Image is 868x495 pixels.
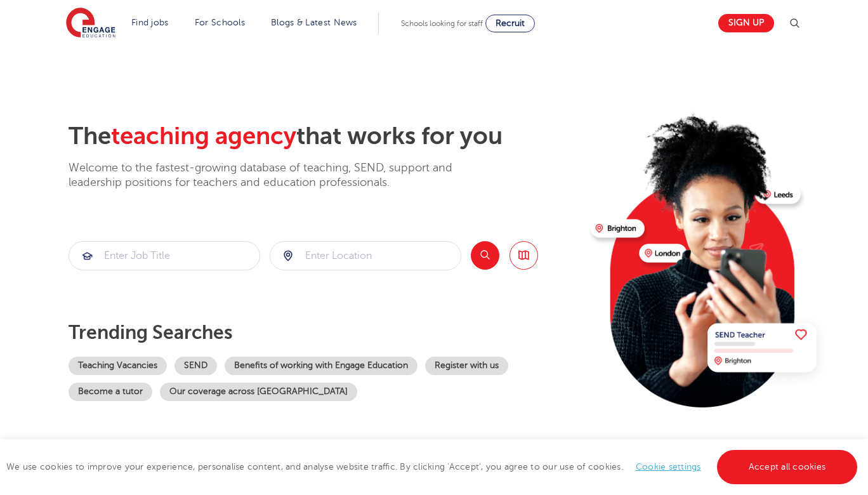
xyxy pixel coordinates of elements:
[425,357,508,375] a: Register with us
[636,462,701,472] a: Cookie settings
[471,241,499,270] button: Search
[111,122,296,150] span: teaching agency
[69,242,260,270] input: Submit
[174,357,217,375] a: SEND
[69,321,581,344] p: Trending searches
[485,15,535,32] a: Recruit
[270,242,461,270] input: Submit
[401,19,483,28] span: Schools looking for staff
[69,357,167,375] a: Teaching Vacancies
[69,241,260,270] div: Submit
[195,18,245,27] a: For Schools
[718,14,774,32] a: Sign up
[271,18,357,27] a: Blogs & Latest News
[6,462,860,472] span: We use cookies to improve your experience, personalise content, and analyse website traffic. By c...
[496,18,525,28] span: Recruit
[225,357,418,375] a: Benefits of working with Engage Education
[717,450,858,484] a: Accept all cookies
[69,122,581,151] h2: The that works for you
[131,18,169,27] a: Find jobs
[160,383,357,401] a: Our coverage across [GEOGRAPHIC_DATA]
[66,8,115,39] img: Engage Education
[69,161,487,190] p: Welcome to the fastest-growing database of teaching, SEND, support and leadership positions for t...
[69,383,152,401] a: Become a tutor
